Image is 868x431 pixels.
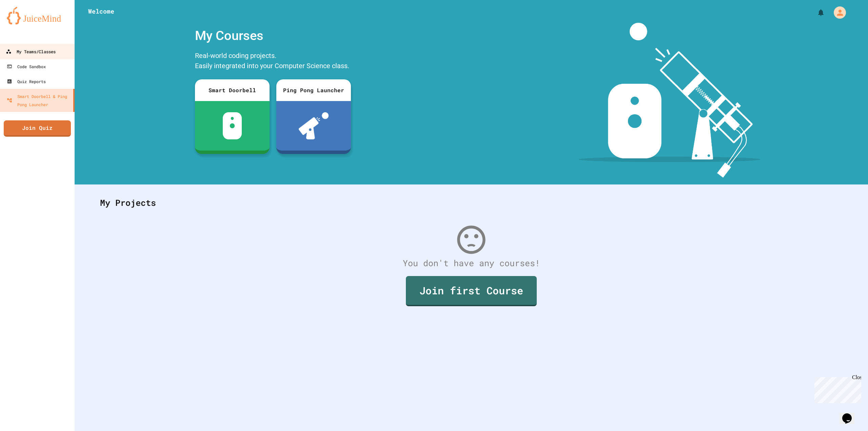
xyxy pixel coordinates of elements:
[7,92,71,109] div: Smart Doorbell & Ping Pong Launcher
[7,7,68,24] img: logo-orange.svg
[276,79,351,101] div: Ping Pong Launcher
[840,404,861,424] iframe: chat widget
[223,112,242,139] img: sdb-white.svg
[579,23,761,178] img: banner-image-my-projects.png
[299,112,329,139] img: ppl-with-ball.png
[192,23,354,49] div: My Courses
[406,276,537,306] a: Join first Course
[804,7,827,18] div: My Notifications
[192,49,354,74] div: Real-world coding projects. Easily integrated into your Computer Science class.
[4,120,71,137] a: Join Quiz
[812,374,861,403] iframe: chat widget
[827,5,848,20] div: My Account
[6,47,56,56] div: My Teams/Classes
[7,77,46,85] div: Quiz Reports
[195,79,270,101] div: Smart Doorbell
[7,62,46,71] div: Code Sandbox
[93,190,849,216] div: My Projects
[93,257,849,270] div: You don't have any courses!
[3,3,47,43] div: Chat with us now!Close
